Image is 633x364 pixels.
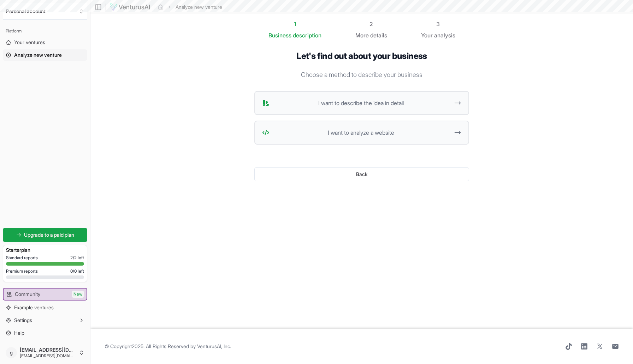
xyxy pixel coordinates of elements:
[105,343,231,350] span: © Copyright 2025 . All Rights Reserved by .
[3,327,87,339] a: Help
[268,20,321,28] div: 1
[254,121,469,145] button: I want to analyze a website
[15,291,40,298] span: Community
[272,99,449,107] span: I want to describe the idea in detail
[14,51,62,59] span: Analyze new venture
[6,347,17,358] span: g
[20,347,76,353] span: [EMAIL_ADDRESS][DOMAIN_NAME]
[272,128,449,137] span: I want to analyze a website
[355,20,387,28] div: 2
[3,49,87,61] a: Analyze new venture
[434,32,455,39] span: analysis
[24,231,74,238] span: Upgrade to a paid plan
[4,289,87,300] a: CommunityNew
[14,317,32,324] span: Settings
[6,255,38,261] span: Standard reports
[3,228,87,242] a: Upgrade to a paid plan
[3,315,87,326] button: Settings
[355,31,369,40] span: More
[3,344,87,361] button: g[EMAIL_ADDRESS][DOMAIN_NAME][EMAIL_ADDRESS][DOMAIN_NAME]
[254,51,469,61] h1: Let's find out about your business
[254,70,469,80] p: Choose a method to describe your business
[254,91,469,115] button: I want to describe the idea in detail
[70,255,84,261] span: 2 / 2 left
[197,343,230,349] a: VenturusAI, Inc
[72,291,84,298] span: New
[20,353,76,359] span: [EMAIL_ADDRESS][DOMAIN_NAME]
[6,268,38,274] span: Premium reports
[268,31,291,40] span: Business
[3,37,87,48] a: Your ventures
[3,302,87,313] a: Example ventures
[3,25,87,37] div: Platform
[6,247,84,254] h3: Starter plan
[421,31,433,40] span: Your
[14,329,24,336] span: Help
[254,167,469,181] button: Back
[370,32,387,39] span: details
[14,304,54,311] span: Example ventures
[293,32,321,39] span: description
[70,268,84,274] span: 0 / 0 left
[14,39,45,46] span: Your ventures
[421,20,455,28] div: 3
